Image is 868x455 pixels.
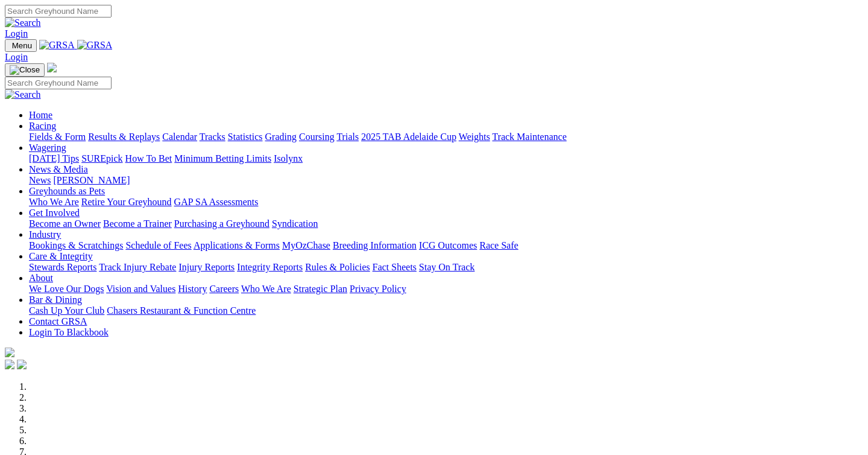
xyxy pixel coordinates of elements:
[419,240,477,250] a: ICG Outcomes
[29,305,863,316] div: Bar & Dining
[77,40,113,51] img: GRSA
[99,262,176,272] a: Track Injury Rebate
[29,284,104,294] a: We Love Our Dogs
[333,240,417,250] a: Breeding Information
[29,240,863,251] div: Industry
[29,142,66,153] a: Wagering
[107,305,256,316] a: Chasers Restaurant & Function Centre
[29,132,86,142] a: Fields & Form
[237,262,303,272] a: Integrity Reports
[29,153,79,164] a: [DATE] Tips
[29,294,82,305] a: Bar & Dining
[29,197,79,207] a: Who We Are
[5,17,41,28] img: Search
[361,132,456,142] a: 2025 TAB Adelaide Cup
[5,89,41,100] img: Search
[350,284,406,294] a: Privacy Policy
[5,348,14,357] img: logo-grsa-white.png
[29,164,88,174] a: News & Media
[29,229,61,240] a: Industry
[29,240,123,250] a: Bookings & Scratchings
[174,197,259,207] a: GAP SA Assessments
[29,262,96,272] a: Stewards Reports
[178,284,207,294] a: History
[29,316,87,326] a: Contact GRSA
[29,262,863,273] div: Care & Integrity
[294,284,347,294] a: Strategic Plan
[29,121,56,131] a: Racing
[5,360,14,369] img: facebook.svg
[272,218,318,229] a: Syndication
[459,132,490,142] a: Weights
[5,28,28,39] a: Login
[174,153,271,164] a: Minimum Betting Limits
[29,110,52,120] a: Home
[5,52,28,62] a: Login
[29,218,863,229] div: Get Involved
[274,153,303,164] a: Isolynx
[193,240,280,250] a: Applications & Forms
[29,273,53,283] a: About
[373,262,417,272] a: Fact Sheets
[10,65,40,75] img: Close
[5,39,37,52] button: Toggle navigation
[125,153,172,164] a: How To Bet
[29,251,93,261] a: Care & Integrity
[5,63,45,77] button: Toggle navigation
[29,218,101,229] a: Become an Owner
[162,132,197,142] a: Calendar
[228,132,263,142] a: Statistics
[305,262,370,272] a: Rules & Policies
[29,153,863,164] div: Wagering
[39,40,75,51] img: GRSA
[178,262,234,272] a: Injury Reports
[29,197,863,208] div: Greyhounds as Pets
[53,175,130,185] a: [PERSON_NAME]
[174,218,269,229] a: Purchasing a Greyhound
[17,360,27,369] img: twitter.svg
[103,218,172,229] a: Become a Trainer
[29,327,108,337] a: Login To Blackbook
[492,132,567,142] a: Track Maintenance
[5,77,112,89] input: Search
[12,41,32,50] span: Menu
[336,132,359,142] a: Trials
[29,132,863,142] div: Racing
[29,284,863,294] div: About
[299,132,335,142] a: Coursing
[241,284,291,294] a: Who We Are
[479,240,518,250] a: Race Safe
[88,132,160,142] a: Results & Replays
[282,240,330,250] a: MyOzChase
[200,132,225,142] a: Tracks
[209,284,239,294] a: Careers
[29,175,863,186] div: News & Media
[29,305,104,316] a: Cash Up Your Club
[265,132,297,142] a: Grading
[5,5,112,17] input: Search
[29,208,80,218] a: Get Involved
[125,240,191,250] a: Schedule of Fees
[81,153,122,164] a: SUREpick
[47,63,57,72] img: logo-grsa-white.png
[29,175,51,185] a: News
[419,262,474,272] a: Stay On Track
[106,284,175,294] a: Vision and Values
[29,186,105,196] a: Greyhounds as Pets
[81,197,172,207] a: Retire Your Greyhound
